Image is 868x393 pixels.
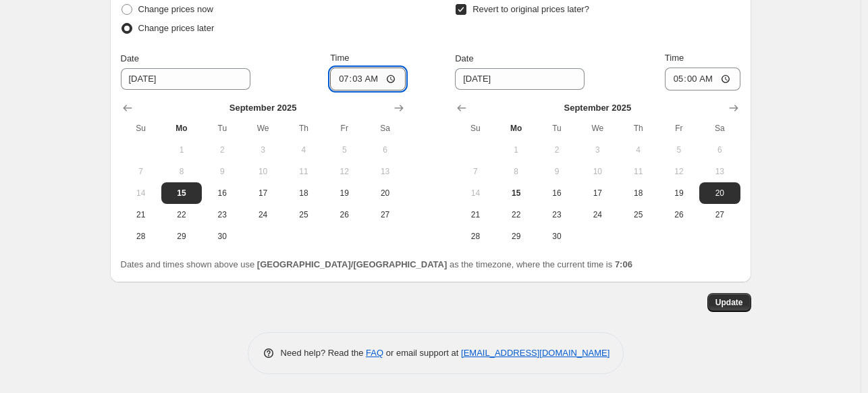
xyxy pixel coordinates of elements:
[161,139,202,161] button: Monday September 1 2025
[496,139,537,161] button: Monday September 1 2025
[705,209,734,220] span: 27
[664,123,694,134] span: Fr
[618,204,658,226] button: Thursday September 25 2025
[707,293,751,312] button: Update
[126,209,156,220] span: 21
[699,139,740,161] button: Saturday September 6 2025
[501,231,531,242] span: 29
[121,204,161,226] button: Sunday September 21 2025
[121,53,139,63] span: Date
[121,182,161,204] button: Sunday September 14 2025
[699,117,740,139] th: Saturday
[537,161,577,182] button: Tuesday September 9 2025
[542,188,572,199] span: 16
[705,123,734,134] span: Sa
[623,188,653,199] span: 18
[461,348,609,358] a: [EMAIL_ADDRESS][DOMAIN_NAME]
[389,99,408,117] button: Show next month, October 2025
[659,139,699,161] button: Friday September 5 2025
[659,117,699,139] th: Friday
[121,117,161,139] th: Sunday
[537,226,577,247] button: Tuesday September 30 2025
[724,99,743,117] button: Show next month, October 2025
[370,209,400,220] span: 27
[283,182,324,204] button: Thursday September 18 2025
[501,166,531,177] span: 8
[577,182,618,204] button: Wednesday September 17 2025
[699,182,740,204] button: Saturday September 20 2025
[283,117,324,139] th: Thursday
[281,348,367,358] span: Need help? Read the
[699,204,740,226] button: Saturday September 27 2025
[455,204,495,226] button: Sunday September 21 2025
[202,117,242,139] th: Tuesday
[364,204,405,226] button: Saturday September 27 2025
[455,68,585,90] input: 9/15/2025
[242,182,283,204] button: Wednesday September 17 2025
[542,209,572,220] span: 23
[582,166,612,177] span: 10
[664,145,694,155] span: 5
[242,139,283,161] button: Wednesday September 3 2025
[126,231,156,242] span: 28
[364,161,405,182] button: Saturday September 13 2025
[665,53,684,63] span: Time
[248,209,277,220] span: 24
[460,209,490,220] span: 21
[370,123,400,134] span: Sa
[618,182,658,204] button: Thursday September 18 2025
[167,166,196,177] span: 8
[370,145,400,155] span: 6
[207,209,237,220] span: 23
[542,145,572,155] span: 2
[537,182,577,204] button: Tuesday September 16 2025
[496,161,537,182] button: Monday September 8 2025
[582,123,612,134] span: We
[167,231,196,242] span: 29
[460,123,490,134] span: Su
[324,161,364,182] button: Friday September 12 2025
[577,161,618,182] button: Wednesday September 10 2025
[501,123,531,134] span: Mo
[329,145,359,155] span: 5
[283,161,324,182] button: Thursday September 11 2025
[207,188,237,199] span: 16
[370,188,400,199] span: 20
[242,117,283,139] th: Wednesday
[289,209,319,220] span: 25
[161,117,202,139] th: Monday
[283,204,324,226] button: Thursday September 25 2025
[699,161,740,182] button: Saturday September 13 2025
[460,188,490,199] span: 14
[659,161,699,182] button: Friday September 12 2025
[324,182,364,204] button: Friday September 19 2025
[577,204,618,226] button: Wednesday September 24 2025
[455,226,495,247] button: Sunday September 28 2025
[167,145,196,155] span: 1
[537,117,577,139] th: Tuesday
[289,145,319,155] span: 4
[705,188,734,199] span: 20
[248,188,277,199] span: 17
[383,348,461,358] span: or email support at
[659,182,699,204] button: Friday September 19 2025
[329,123,359,134] span: Fr
[577,139,618,161] button: Wednesday September 3 2025
[242,161,283,182] button: Wednesday September 10 2025
[289,123,319,134] span: Th
[248,166,277,177] span: 10
[330,68,406,90] input: 12:00
[126,188,156,199] span: 14
[366,348,383,358] a: FAQ
[370,166,400,177] span: 13
[582,209,612,220] span: 24
[537,204,577,226] button: Tuesday September 23 2025
[121,259,632,269] span: Dates and times shown above use as the timezone, where the current time is
[501,145,531,155] span: 1
[121,161,161,182] button: Sunday September 7 2025
[329,166,359,177] span: 12
[472,4,589,14] span: Revert to original prices later?
[460,231,490,242] span: 28
[126,166,156,177] span: 7
[202,182,242,204] button: Tuesday September 16 2025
